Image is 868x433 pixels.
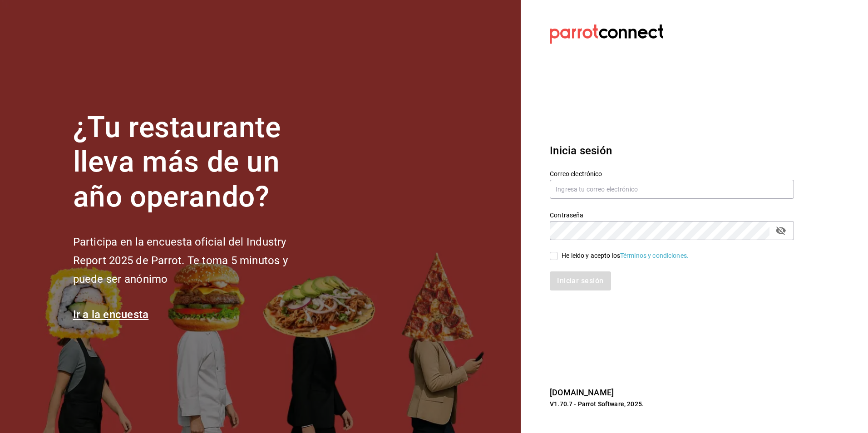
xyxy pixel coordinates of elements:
a: Ir a la encuesta [73,308,149,321]
label: Correo electrónico [550,170,794,177]
h2: Participa en la encuesta oficial del Industry Report 2025 de Parrot. Te toma 5 minutos y puede se... [73,233,318,288]
p: V1.70.7 - Parrot Software, 2025. [550,399,794,408]
button: passwordField [773,223,789,238]
label: Contraseña [550,212,794,218]
div: He leído y acepto los [562,251,689,261]
a: Términos y condiciones. [620,252,689,259]
a: [DOMAIN_NAME] [550,388,614,397]
h3: Inicia sesión [550,143,794,159]
h1: ¿Tu restaurante lleva más de un año operando? [73,110,318,215]
input: Ingresa tu correo electrónico [550,180,794,199]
